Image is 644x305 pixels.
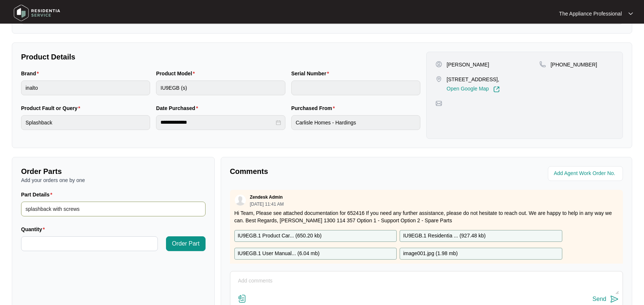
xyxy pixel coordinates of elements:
[403,232,485,240] p: IU9EGB.1 Residentia ... ( 927.48 kb )
[435,100,442,107] img: map-pin
[21,70,42,77] label: Brand
[291,115,420,130] input: Purchased From
[559,10,622,17] p: The Appliance Professional
[238,294,247,303] img: file-attachment-doc.svg
[628,12,633,16] img: dropdown arrow
[593,294,619,304] button: Send
[250,194,283,200] p: Zendesk Admin
[21,202,206,216] input: Part Details
[593,296,606,302] div: Send
[21,191,55,198] label: Part Details
[21,115,150,130] input: Product Fault or Query
[21,80,150,95] input: Brand
[21,237,157,251] input: Quantity
[250,202,284,206] p: [DATE] 11:41 AM
[21,166,206,177] p: Order Parts
[172,239,200,248] span: Order Part
[291,80,420,95] input: Serial Number
[539,61,546,68] img: map-pin
[160,119,274,126] input: Date Purchased
[21,177,206,184] p: Add your orders one by one
[156,104,201,112] label: Date Purchased
[11,2,63,24] img: residentia service logo
[447,61,489,68] p: [PERSON_NAME]
[550,61,597,68] p: [PHONE_NUMBER]
[235,195,246,206] img: user.svg
[435,61,442,68] img: user-pin
[21,104,83,112] label: Product Fault or Query
[291,104,338,112] label: Purchased From
[493,86,500,93] img: Link-External
[403,250,458,258] p: image001.jpg ( 1.98 mb )
[238,250,320,258] p: IU9EGB.1 User Manual... ( 6.04 mb )
[21,52,420,62] p: Product Details
[234,209,618,224] p: Hi Team, Please see attached documentation for 652416 If you need any further assistance, please ...
[554,169,618,178] input: Add Agent Work Order No.
[610,295,619,304] img: send-icon.svg
[291,70,332,77] label: Serial Number
[156,80,285,95] input: Product Model
[156,70,198,77] label: Product Model
[435,76,442,82] img: map-pin
[166,236,206,251] button: Order Part
[447,76,500,83] p: [STREET_ADDRESS],
[21,226,48,233] label: Quantity
[238,232,322,240] p: IU9EGB.1 Product Car... ( 650.20 kb )
[230,166,421,177] p: Comments
[447,86,500,93] a: Open Google Map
